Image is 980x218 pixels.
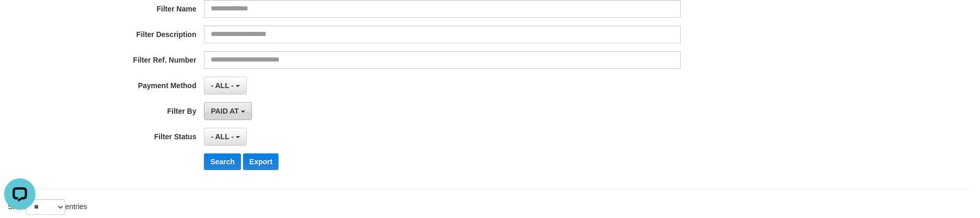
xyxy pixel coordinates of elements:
[243,153,279,170] button: Export
[211,107,238,115] span: PAID AT
[8,199,87,215] label: Show entries
[211,132,234,141] span: - ALL -
[26,199,65,215] select: Showentries
[4,4,35,35] button: Open LiveChat chat widget
[204,128,246,146] button: - ALL -
[204,153,241,170] button: Search
[204,77,246,94] button: - ALL -
[204,102,251,120] button: PAID AT
[211,81,234,90] span: - ALL -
